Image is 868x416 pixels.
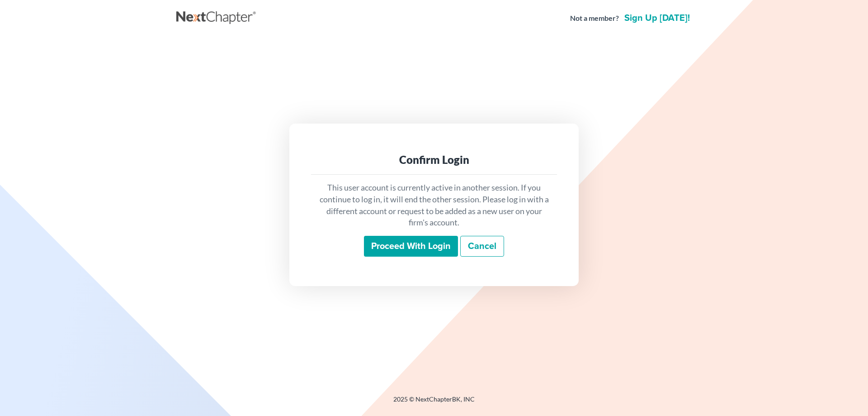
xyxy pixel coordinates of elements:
[570,13,619,24] strong: Not a member?
[318,182,550,229] p: This user account is currently active in another session. If you continue to log in, it will end ...
[460,236,504,257] a: Cancel
[364,236,458,257] input: Proceed with login
[318,153,550,167] div: Confirm Login
[176,395,692,411] div: 2025 © NextChapterBK, INC
[623,14,692,23] a: Sign up [DATE]!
